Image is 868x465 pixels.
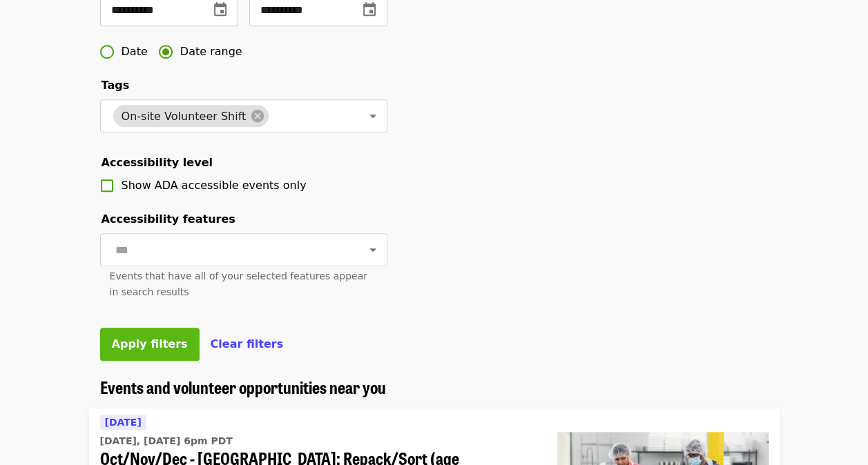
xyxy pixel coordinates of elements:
span: Events and volunteer opportunities near you [100,375,386,399]
div: On-site Volunteer Shift [113,105,269,127]
button: Apply filters [100,328,200,361]
span: Tags [102,79,130,92]
button: Clear filters [211,336,284,353]
span: Apply filters [112,337,188,350]
span: Clear filters [211,337,284,350]
span: Show ADA accessible events only [122,179,307,192]
button: Open [363,240,383,259]
span: On-site Volunteer Shift [113,110,255,123]
span: Accessibility level [102,156,213,169]
span: [DATE] [105,417,142,428]
span: Events that have all of your selected features appear in search results [110,270,367,297]
span: Accessibility features [102,212,235,226]
span: Date range [180,43,242,60]
span: Date [122,43,148,60]
button: Open [363,106,383,126]
time: [DATE], [DATE] 6pm PDT [100,434,233,448]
